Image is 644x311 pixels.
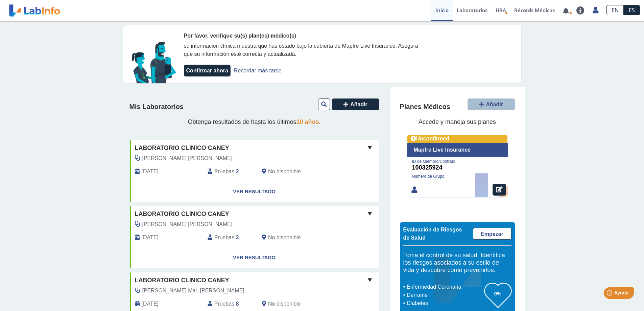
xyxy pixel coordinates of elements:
[400,103,450,111] h4: Planes Médicos
[484,289,511,298] h3: 0%
[202,300,257,308] div: :
[142,234,159,242] span: 2025-06-02
[135,209,229,219] span: Laboratorio Clinico Caney
[130,247,379,268] a: Ver Resultado
[234,68,282,73] a: Recordar más tarde
[624,5,640,15] a: ES
[184,32,424,40] div: Por favor, verifique su(s) plan(es) médico(s)
[142,168,159,176] span: 2025-09-02
[214,300,234,308] span: Pruebas
[142,154,233,162] span: Vazquez Diaz, Maria
[606,5,624,15] a: EN
[202,234,257,242] div: :
[584,285,637,304] iframe: Help widget launcher
[214,234,234,242] span: Pruebas
[129,103,184,111] h4: Mis Laboratorios
[130,181,379,202] a: Ver Resultado
[268,300,301,308] span: No disponible
[214,168,234,176] span: Pruebas
[403,252,511,274] h5: Toma el control de su salud. Identifica los riesgos asociados a su estilo de vida y descubre cómo...
[236,301,239,307] b: 8
[468,98,515,110] button: Añadir
[405,283,484,291] li: Enfermedad Coronaria
[332,98,379,110] button: Añadir
[296,118,319,125] span: 10 años
[419,118,496,125] span: Accede y maneja sus planes
[236,169,239,174] b: 2
[403,227,462,241] span: Evaluación de Riesgos de Salud
[236,235,239,240] b: 3
[350,102,367,107] span: Añadir
[142,287,244,295] span: Fernandez Mar, Maria
[268,234,301,242] span: No disponible
[268,168,301,176] span: No disponible
[405,291,484,299] li: Derrame
[142,300,159,308] span: 2025-05-13
[184,43,418,57] span: su información clínica muestra que has estado bajo la cubierta de Mapfre Live Insurance. Asegura ...
[496,7,506,14] span: HRA
[486,102,503,107] span: Añadir
[481,231,503,237] span: Empezar
[184,65,231,76] button: Confirmar ahora
[405,299,484,307] li: Diabetes
[142,220,233,228] span: Vazquez Diaz, Maria
[135,276,229,285] span: Laboratorio Clinico Caney
[202,168,257,176] div: :
[135,143,229,153] span: Laboratorio Clinico Caney
[188,118,320,125] span: Obtenga resultados de hasta los últimos .
[473,228,511,240] a: Empezar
